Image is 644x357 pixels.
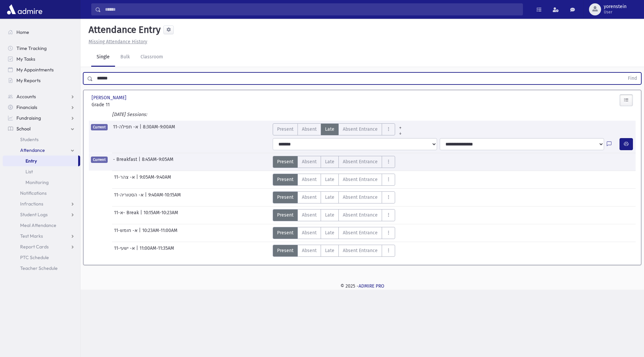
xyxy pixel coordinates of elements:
[343,247,378,254] span: Absent Entrance
[325,158,334,165] span: Late
[115,48,135,67] a: Bulk
[140,174,171,186] span: 9:05AM-9:40AM
[343,212,378,219] span: Absent Entrance
[277,194,293,201] span: Present
[139,156,142,168] span: |
[142,227,177,239] span: 10:23AM-11:00AM
[3,54,80,64] a: My Tasks
[624,73,641,84] button: Find
[114,245,136,257] span: 11-א- ישעי
[3,43,80,54] a: Time Tracking
[273,123,406,135] div: AttTypes
[3,231,80,241] a: Test Marks
[3,188,80,198] a: Notifications
[3,27,80,38] a: Home
[113,156,139,168] span: - Breakfast
[136,174,140,186] span: |
[395,123,406,129] a: All Prior
[16,67,54,73] span: My Appointments
[136,245,140,257] span: |
[3,263,80,274] a: Teacher Schedule
[3,156,78,166] a: Entry
[140,245,174,257] span: 11:00AM-11:35AM
[277,247,293,254] span: Present
[325,212,334,219] span: Late
[25,158,37,164] span: Entry
[3,177,80,188] a: Monitoring
[343,229,378,236] span: Absent Entrance
[343,126,378,133] span: Absent Entrance
[359,283,384,289] a: ADMIRE PRO
[20,265,58,271] span: Teacher Schedule
[143,123,175,135] span: 8:30AM-9:00AM
[277,212,293,219] span: Present
[92,94,128,101] span: [PERSON_NAME]
[3,145,80,156] a: Attendance
[343,158,378,165] span: Absent Entrance
[273,156,395,168] div: AttTypes
[302,247,317,254] span: Absent
[3,64,80,75] a: My Appointments
[3,75,80,86] a: My Reports
[3,166,80,177] a: List
[86,24,161,36] h5: Attendance Entry
[302,194,317,201] span: Absent
[604,9,627,15] span: User
[3,252,80,263] a: PTC Schedule
[135,48,168,67] a: Classroom
[343,194,378,201] span: Absent Entrance
[112,112,147,117] i: [DATE] Sessions:
[302,126,317,133] span: Absent
[91,157,108,163] span: Current
[277,126,293,133] span: Present
[16,94,36,100] span: Accounts
[604,4,627,9] span: yorenstein
[5,3,44,16] img: AdmirePro
[273,227,395,239] div: AttTypes
[16,115,41,121] span: Fundraising
[3,91,80,102] a: Accounts
[101,3,523,15] input: Search
[3,209,80,220] a: Student Logs
[325,194,334,201] span: Late
[113,123,140,135] span: 11-א- תפילה
[139,227,142,239] span: |
[3,134,80,145] a: Students
[20,222,56,228] span: Meal Attendance
[20,147,45,153] span: Attendance
[273,174,395,186] div: AttTypes
[89,39,147,45] u: Missing Attendance History
[302,212,317,219] span: Absent
[140,209,144,221] span: |
[142,156,173,168] span: 8:45AM-9:05AM
[3,241,80,252] a: Report Cards
[140,123,143,135] span: |
[114,174,136,186] span: 11-א- צהר
[3,198,80,209] a: Infractions
[114,227,139,239] span: 11-א- חומש
[16,126,31,132] span: School
[16,45,47,51] span: Time Tracking
[302,176,317,183] span: Absent
[3,102,80,113] a: Financials
[20,136,39,142] span: Students
[25,179,49,185] span: Monitoring
[16,104,37,110] span: Financials
[325,176,334,183] span: Late
[273,209,395,221] div: AttTypes
[302,158,317,165] span: Absent
[91,48,115,67] a: Single
[325,126,334,133] span: Late
[20,190,47,196] span: Notifications
[343,176,378,183] span: Absent Entrance
[325,247,334,254] span: Late
[3,113,80,123] a: Fundraising
[277,176,293,183] span: Present
[277,229,293,236] span: Present
[20,254,49,260] span: PTC Schedule
[273,245,395,257] div: AttTypes
[148,191,181,203] span: 9:40AM-10:15AM
[273,191,395,203] div: AttTypes
[144,209,178,221] span: 10:15AM-10:23AM
[302,229,317,236] span: Absent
